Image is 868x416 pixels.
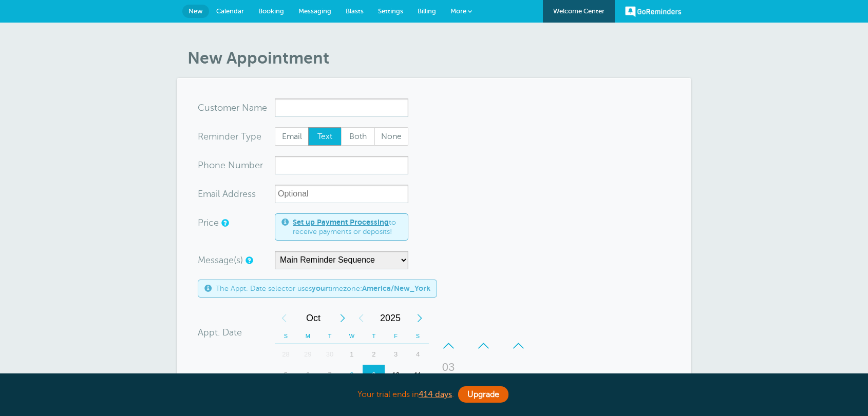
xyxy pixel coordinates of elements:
[342,128,374,145] span: Both
[198,132,261,141] label: Reminder Type
[341,344,363,365] div: Wednesday, October 1
[177,384,691,406] div: Your trial ends in .
[198,218,219,227] label: Price
[363,328,385,344] th: T
[298,7,331,15] span: Messaging
[341,365,363,385] div: 8
[198,255,243,265] label: Message(s)
[198,328,242,337] label: Appt. Date
[407,365,429,385] div: 11
[214,103,249,112] span: tomer N
[374,127,408,146] label: None
[378,7,403,15] span: Settings
[198,161,215,170] span: Pho
[341,328,363,344] th: W
[221,220,228,226] a: An optional price for the appointment. If you set a price, you can include a payment link in your...
[198,189,216,199] span: Ema
[341,344,363,365] div: 1
[297,365,319,385] div: 6
[333,308,352,328] div: Next Month
[275,127,309,146] label: Email
[341,127,375,146] label: Both
[363,344,385,365] div: Thursday, October 2
[319,344,341,365] div: Tuesday, September 30
[258,7,284,15] span: Booking
[385,365,407,385] div: Friday, October 10
[312,284,328,292] b: your
[308,127,342,146] label: Text
[319,344,341,365] div: 30
[275,308,293,328] div: Previous Month
[385,365,407,385] div: 10
[363,365,385,385] div: Thursday, October 9
[341,365,363,385] div: Today, Wednesday, October 8
[293,218,402,236] span: to receive payments or deposits!
[187,48,691,68] h1: New Appointment
[275,328,297,344] th: S
[363,344,385,365] div: 2
[375,128,408,145] span: None
[198,185,275,203] div: ress
[407,328,429,344] th: S
[275,128,308,145] span: Email
[418,7,436,15] span: Billing
[410,308,429,328] div: Next Year
[188,7,203,15] span: New
[297,344,319,365] div: Monday, September 29
[275,344,297,365] div: 28
[293,308,333,328] span: October
[198,98,275,117] div: ame
[275,365,297,385] div: Sunday, October 5
[319,328,341,344] th: T
[215,161,241,170] span: ne Nu
[450,7,466,15] span: More
[385,344,407,365] div: Friday, October 3
[352,308,370,328] div: Previous Year
[407,344,429,365] div: Saturday, October 4
[293,218,389,226] a: Set up Payment Processing
[198,103,214,112] span: Cus
[198,156,275,174] div: mber
[362,284,430,292] b: America/New_York
[297,328,319,344] th: M
[385,328,407,344] th: F
[275,185,408,203] input: Optional
[363,365,385,385] div: 9
[246,257,252,264] a: Simple templates and custom messages will use the reminder schedule set under Settings > Reminder...
[346,7,364,15] span: Blasts
[309,128,342,145] span: Text
[216,284,430,293] span: The Appt. Date selector uses timezone:
[216,7,244,15] span: Calendar
[419,390,452,399] a: 414 days
[385,344,407,365] div: 3
[407,344,429,365] div: 4
[319,365,341,385] div: Tuesday, October 7
[319,365,341,385] div: 7
[275,365,297,385] div: 5
[216,189,239,199] span: il Add
[370,308,410,328] span: 2025
[182,5,209,18] a: New
[297,344,319,365] div: 29
[275,344,297,365] div: Sunday, September 28
[827,375,858,406] iframe: Resource center
[407,365,429,385] div: Saturday, October 11
[436,357,461,378] div: 03
[297,365,319,385] div: Monday, October 6
[458,386,508,403] a: Upgrade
